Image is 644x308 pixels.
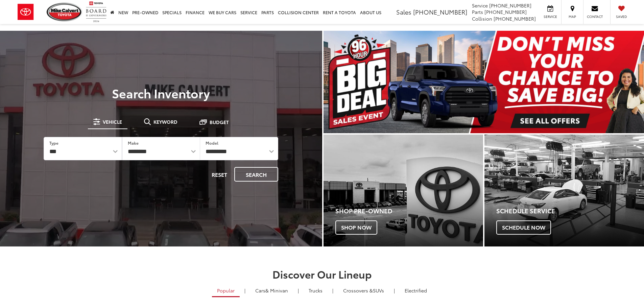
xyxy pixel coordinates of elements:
[335,208,483,214] h4: Shop Pre-Owned
[338,285,389,296] a: SUVs
[234,167,278,182] button: Search
[413,7,467,16] span: [PHONE_NUMBER]
[587,14,603,19] span: Contact
[472,15,492,22] span: Collision
[392,287,397,294] li: |
[543,14,558,19] span: Service
[331,287,335,294] li: |
[472,2,488,9] span: Service
[324,135,483,246] div: Toyota
[84,268,560,280] h2: Discover Our Lineup
[335,220,377,235] span: Shop Now
[206,167,233,182] button: Reset
[472,8,483,15] span: Parts
[243,287,247,294] li: |
[494,15,536,22] span: [PHONE_NUMBER]
[614,14,629,19] span: Saved
[484,135,644,246] a: Schedule Service Schedule Now
[103,119,122,124] span: Vehicle
[128,140,139,146] label: Make
[565,14,580,19] span: Map
[250,285,293,296] a: Cars
[496,220,551,235] span: Schedule Now
[396,7,411,16] span: Sales
[489,2,531,9] span: [PHONE_NUMBER]
[296,287,301,294] li: |
[484,8,527,15] span: [PHONE_NUMBER]
[484,135,644,246] div: Toyota
[28,86,294,100] h3: Search Inventory
[49,140,58,146] label: Type
[304,285,328,296] a: Trucks
[400,285,432,296] a: Electrified
[343,287,373,294] span: Crossovers &
[324,135,483,246] a: Shop Pre-Owned Shop Now
[47,3,82,21] img: Mike Calvert Toyota
[265,287,288,294] span: & Minivan
[496,208,644,214] h4: Schedule Service
[210,120,229,124] span: Budget
[212,285,240,297] a: Popular
[206,140,218,146] label: Model
[153,119,177,124] span: Keyword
